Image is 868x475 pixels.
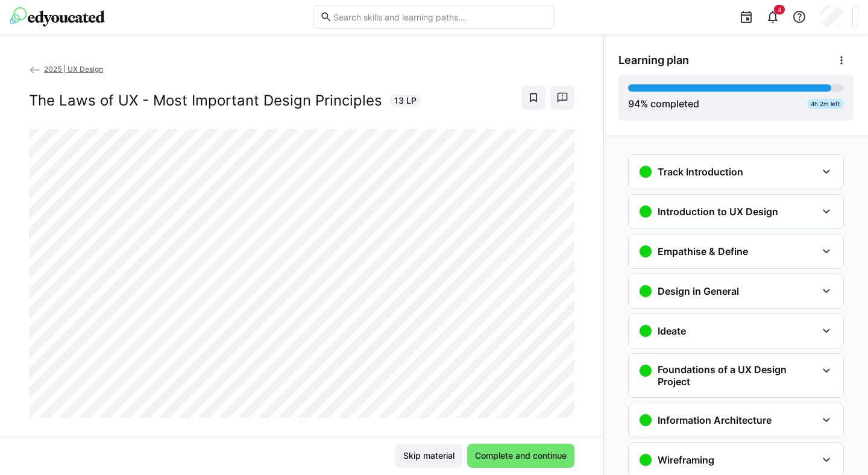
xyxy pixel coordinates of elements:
span: 94 [628,98,640,110]
h3: Design in General [658,285,739,297]
h3: Track Introduction [658,166,743,178]
div: 4h 2m left [807,99,844,109]
span: 13 LP [394,95,417,107]
span: Skip material [401,450,456,462]
span: 4 [778,6,781,13]
span: Complete and continue [473,450,568,462]
button: Skip material [395,444,462,468]
h3: Foundations of a UX Design Project [658,363,817,388]
div: % completed [628,96,699,111]
span: Learning plan [618,54,689,67]
input: Search skills and learning paths… [332,11,548,22]
h2: The Laws of UX - Most Important Design Principles [29,92,382,110]
button: Complete and continue [467,444,574,468]
h3: Ideate [658,325,686,337]
h3: Wireframing [658,454,714,466]
h3: Information Architecture [658,414,772,426]
h3: Introduction to UX Design [658,206,778,218]
span: 2025 | UX Design [44,64,103,74]
h3: Empathise & Define [658,245,748,257]
a: 2025 | UX Design [29,64,103,74]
